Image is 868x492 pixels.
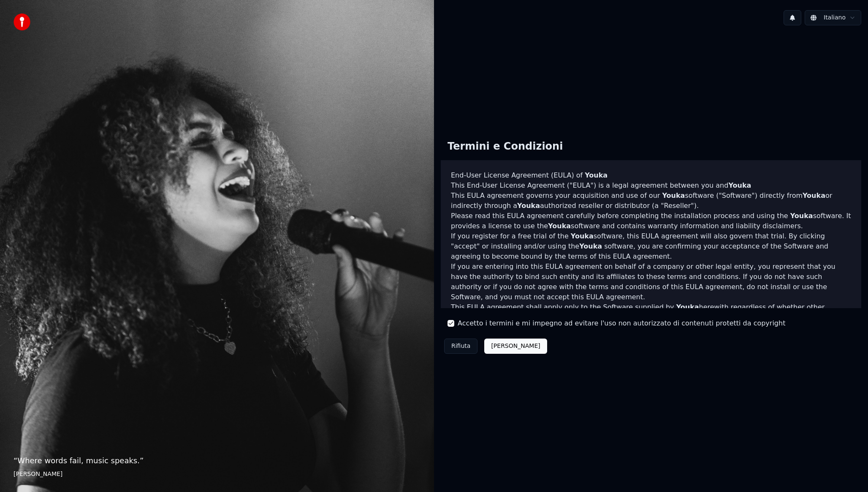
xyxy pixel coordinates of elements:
p: This EULA agreement governs your acquisition and use of our software ("Software") directly from o... [451,191,851,211]
p: This End-User License Agreement ("EULA") is a legal agreement between you and [451,180,851,191]
span: Youka [662,191,685,200]
span: Youka [571,232,594,240]
span: Youka [803,191,825,200]
p: “ Where words fail, music speaks. ” [14,455,420,467]
span: Youka [548,222,571,230]
h3: End-User License Agreement (EULA) of [451,170,851,180]
p: If you register for a free trial of the software, this EULA agreement will also govern that trial... [451,231,851,262]
span: Youka [517,202,540,210]
p: If you are entering into this EULA agreement on behalf of a company or other legal entity, you re... [451,262,851,302]
span: Youka [676,303,699,311]
label: Accetto i termini e mi impegno ad evitare l'uso non autorizzato di contenuti protetti da copyright [458,318,785,328]
footer: [PERSON_NAME] [14,470,420,478]
p: This EULA agreement shall apply only to the Software supplied by herewith regardless of whether o... [451,302,851,343]
button: [PERSON_NAME] [484,339,547,354]
span: Youka [585,171,608,179]
span: Youka [579,242,602,250]
span: Youka [790,212,813,220]
button: Rifiuta [444,339,477,354]
p: Please read this EULA agreement carefully before completing the installation process and using th... [451,211,851,231]
span: Youka [728,181,751,189]
img: youka [14,14,30,30]
div: Termini e Condizioni [441,133,570,160]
